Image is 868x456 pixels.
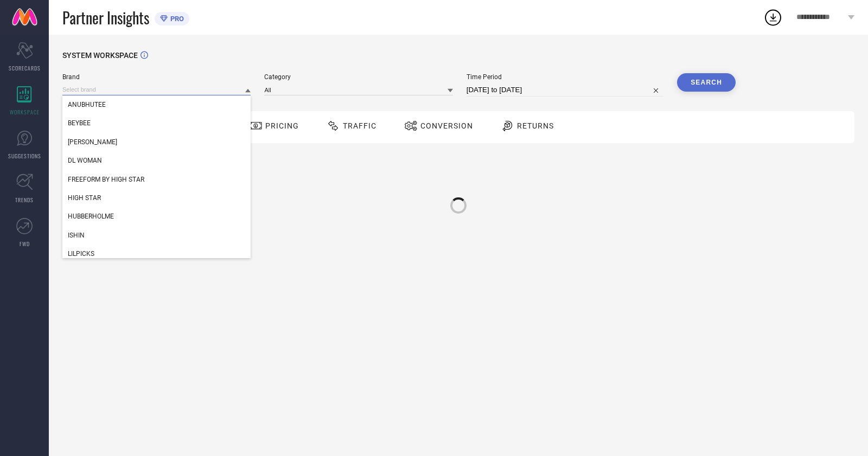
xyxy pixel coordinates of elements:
div: HUBBERHOLME [62,207,251,226]
span: Pricing [265,121,299,130]
span: Conversion [420,121,473,130]
div: ANUBHUTEE [62,95,251,114]
div: DL WOMAN [62,151,251,170]
span: HIGH STAR [68,194,101,202]
span: WORKSPACE [10,108,40,116]
span: Category [264,73,452,81]
span: Time Period [467,73,663,81]
span: [PERSON_NAME] [68,138,117,146]
span: ANUBHUTEE [68,101,106,108]
span: FWD [20,240,30,248]
span: BEYBEE [68,119,91,127]
button: Search [677,73,736,92]
span: Traffic [343,121,376,130]
span: FREEFORM BY HIGH STAR [68,176,144,183]
span: SCORECARDS [9,64,41,72]
span: SUGGESTIONS [8,152,41,160]
div: BEYBEE [62,114,251,132]
div: FREEFORM BY HIGH STAR [62,170,251,189]
span: ISHIN [68,232,85,239]
span: Partner Insights [62,7,149,29]
span: DL WOMAN [68,157,102,164]
input: Select time period [467,84,663,97]
div: Open download list [763,8,783,27]
div: HIGH STAR [62,189,251,207]
span: HUBBERHOLME [68,213,114,220]
input: Select brand [62,84,251,95]
span: PRO [168,15,184,23]
span: SYSTEM WORKSPACE [62,51,138,60]
span: LILPICKS [68,250,94,258]
div: ISHIN [62,226,251,245]
div: LILPICKS [62,245,251,263]
span: Brand [62,73,251,81]
span: Returns [517,121,554,130]
span: TRENDS [15,196,34,204]
div: DENNIS LINGO [62,133,251,151]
